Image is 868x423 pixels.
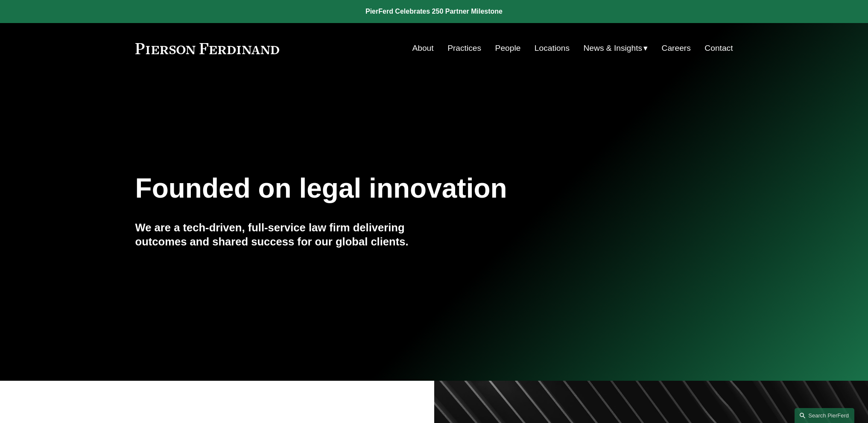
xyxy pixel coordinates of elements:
h4: We are a tech-driven, full-service law firm delivering outcomes and shared success for our global... [135,221,434,248]
a: Practices [447,40,481,56]
a: Locations [535,40,570,56]
a: folder dropdown [584,40,648,56]
a: Careers [662,40,691,56]
a: Contact [704,40,733,56]
h1: Founded on legal innovation [135,173,634,204]
span: News & Insights [584,41,643,56]
a: People [495,40,521,56]
a: About [412,40,433,56]
a: Search this site [795,408,854,423]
